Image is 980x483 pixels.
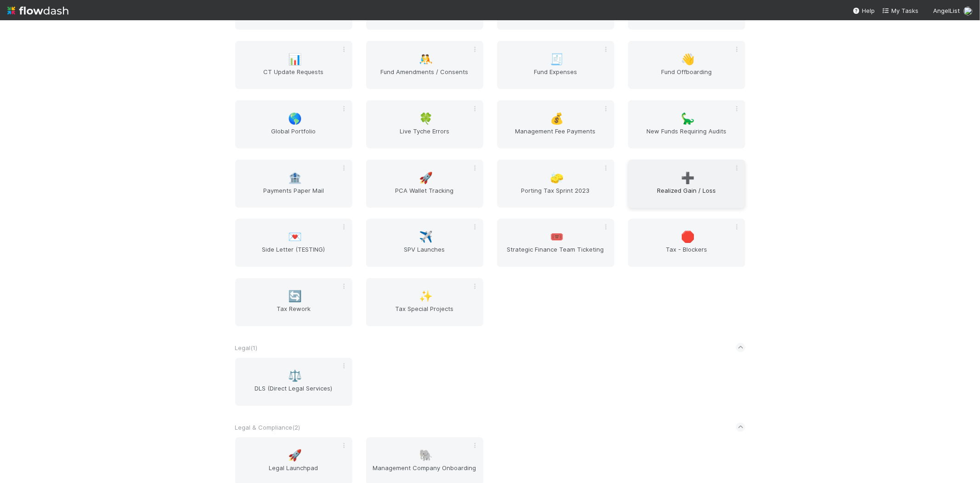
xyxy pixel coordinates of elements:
a: 🌎Global Portfolio [235,100,352,149]
span: CT Update Requests [239,67,349,86]
span: Global Portfolio [239,126,349,145]
a: ⚖️DLS (Direct Legal Services) [235,358,352,406]
span: Tax - Blockers [632,245,742,264]
span: Legal ( 1 ) [235,344,258,351]
span: 🦕 [681,113,695,125]
span: 👋 [681,53,695,65]
span: Tax Rework [239,305,349,323]
span: AngelList [933,7,960,14]
span: 🧽 [550,172,564,184]
span: SPV Launches [370,245,480,264]
span: 🏦 [288,172,302,184]
a: 🦕New Funds Requiring Audits [628,100,745,149]
span: New Funds Requiring Audits [632,126,742,145]
span: 🚀 [419,172,433,184]
span: Legal Launchpad [239,464,349,482]
a: ✈️SPV Launches [366,219,483,267]
img: logo-inverted-e16ddd16eac7371096b0.svg [7,3,68,18]
a: 📊CT Update Requests [235,41,352,89]
span: My Tasks [882,7,918,14]
span: ✈️ [419,231,433,243]
a: 🔄Tax Rework [235,278,352,327]
a: 🚀PCA Wallet Tracking [366,160,483,208]
span: Management Company Onboarding [370,464,480,482]
a: ➕Realized Gain / Loss [628,160,745,208]
span: 📊 [288,53,302,65]
a: 👋Fund Offboarding [628,41,745,89]
span: Realized Gain / Loss [632,186,742,204]
span: 💰 [550,113,564,125]
span: Management Fee Payments [501,126,611,145]
img: avatar_66854b90-094e-431f-b713-6ac88429a2b8.png [963,6,973,16]
span: PCA Wallet Tracking [370,186,480,204]
span: ➕ [681,172,695,184]
span: Fund Offboarding [632,67,742,86]
a: 🎟️Strategic Finance Team Ticketing [497,219,614,267]
span: 🐘 [419,450,433,462]
a: 🤼Fund Amendments / Consents [366,41,483,89]
span: 🍀 [419,113,433,125]
a: My Tasks [882,6,918,15]
span: 💌 [288,231,302,243]
span: 🛑 [681,231,695,243]
span: 🧾 [550,53,564,65]
a: ✨Tax Special Projects [366,278,483,327]
span: Legal & Compliance ( 2 ) [235,424,300,431]
a: 🏦Payments Paper Mail [235,160,352,208]
span: ⚖️ [288,370,302,382]
a: 💌Side Letter (TESTING) [235,219,352,267]
a: 🧾Fund Expenses [497,41,614,89]
div: Help [853,6,875,15]
span: Side Letter (TESTING) [239,245,349,264]
span: Fund Expenses [501,67,611,86]
span: 🔄 [288,291,302,303]
a: 🛑Tax - Blockers [628,219,745,267]
a: 🍀Live Tyche Errors [366,100,483,149]
span: Fund Amendments / Consents [370,67,480,86]
span: 🤼 [419,53,433,65]
span: Payments Paper Mail [239,186,349,204]
span: Strategic Finance Team Ticketing [501,245,611,264]
span: Porting Tax Sprint 2023 [501,186,611,204]
span: 🚀 [288,450,302,462]
span: 🎟️ [550,231,564,243]
a: 🧽Porting Tax Sprint 2023 [497,160,614,208]
span: DLS (Direct Legal Services) [239,384,349,402]
a: 💰Management Fee Payments [497,100,614,149]
span: ✨ [419,291,433,303]
span: 🌎 [288,113,302,125]
span: Tax Special Projects [370,305,480,323]
span: Live Tyche Errors [370,126,480,145]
